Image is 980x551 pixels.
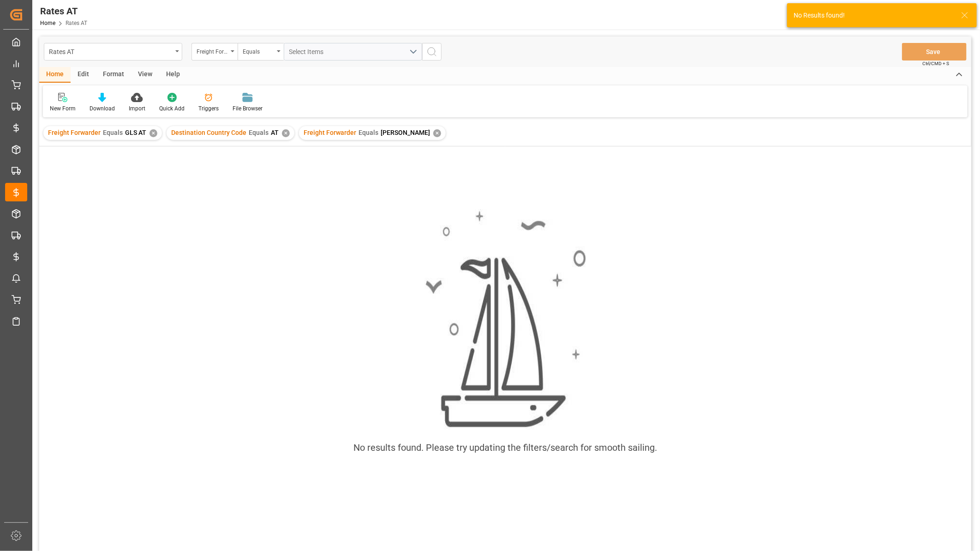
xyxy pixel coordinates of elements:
div: Equals [243,45,274,56]
a: Home [40,20,55,26]
span: GLS AT [125,129,146,136]
div: No results found. Please try updating the filters/search for smooth sailing. [353,441,657,454]
button: open menu [191,43,238,61]
div: Home [39,67,71,83]
div: Rates AT [40,4,87,18]
div: Edit [71,67,96,83]
div: Download [90,104,115,113]
div: File Browser [233,104,263,113]
div: Freight Forwarder [197,45,228,56]
button: open menu [44,43,182,61]
span: Equals [359,129,378,136]
span: Equals [103,129,123,136]
span: Equals [249,129,269,136]
div: Quick Add [159,104,185,113]
div: Import [129,104,145,113]
div: View [131,67,159,83]
span: Freight Forwarder [48,129,101,136]
div: New Form [50,104,76,113]
button: Save [902,43,967,61]
div: No Results found! [794,11,952,20]
div: ✕ [282,129,290,137]
span: AT [271,129,279,136]
span: [PERSON_NAME] [381,129,430,136]
button: open menu [284,43,422,61]
img: smooth_sailing.jpeg [424,209,586,430]
span: Ctrl/CMD + S [922,60,949,67]
span: Freight Forwarder [304,129,356,136]
button: open menu [238,43,284,61]
div: Format [96,67,131,83]
div: ✕ [149,129,157,137]
div: Rates AT [49,45,172,57]
span: Destination Country Code [171,129,246,136]
div: Triggers [198,104,219,113]
button: search button [422,43,442,61]
span: Select Items [289,48,329,55]
div: Help [159,67,187,83]
div: ✕ [433,129,441,137]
